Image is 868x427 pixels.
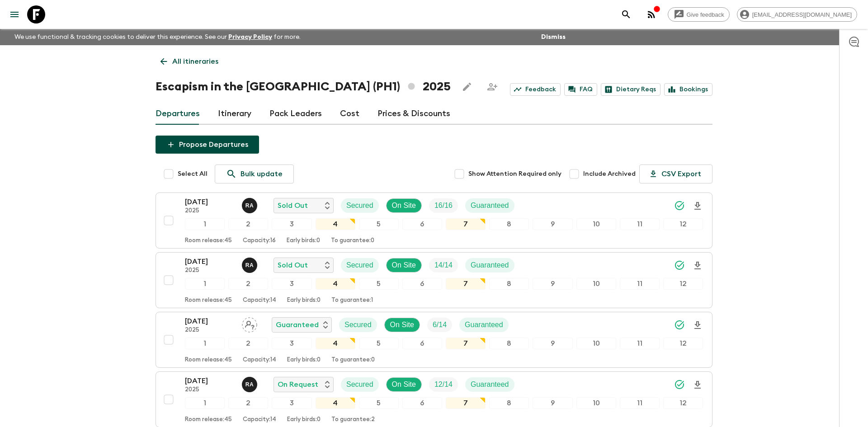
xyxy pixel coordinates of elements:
[287,297,321,304] p: Early birds: 0
[242,260,259,267] span: Rupert Andres
[392,200,416,211] p: On Site
[674,379,685,390] svg: Synced Successfully
[663,397,703,409] div: 12
[471,200,509,211] p: Guaranteed
[533,218,572,230] div: 9
[692,260,703,271] svg: Download Onboarding
[276,319,319,330] p: Guaranteed
[341,377,379,392] div: Secured
[471,379,509,390] p: Guaranteed
[243,416,276,423] p: Capacity: 14
[429,377,458,392] div: Trip Fill
[489,397,529,409] div: 8
[384,318,420,332] div: On Site
[156,312,712,368] button: [DATE]2025Assign pack leaderGuaranteedSecuredOn SiteTrip FillGuaranteed123456789101112Room releas...
[620,397,660,409] div: 11
[576,338,616,349] div: 10
[620,218,660,230] div: 11
[242,380,259,387] span: Rupert Andres
[228,278,268,290] div: 2
[185,386,235,394] p: 2025
[446,338,486,349] div: 7
[185,267,235,274] p: 2025
[185,297,232,304] p: Room release: 45
[427,318,452,332] div: Trip Fill
[346,260,373,271] p: Secured
[674,319,685,330] svg: Synced Successfully
[446,278,486,290] div: 7
[341,198,379,213] div: Secured
[185,357,232,364] p: Room release: 45
[241,169,283,179] p: Bulk update
[674,200,685,211] svg: Synced Successfully
[185,397,225,409] div: 1
[185,416,232,423] p: Room release: 45
[185,197,235,207] p: [DATE]
[533,397,572,409] div: 9
[664,83,712,96] a: Bookings
[316,397,355,409] div: 4
[402,278,442,290] div: 6
[692,380,703,390] svg: Download Onboarding
[228,338,268,349] div: 2
[228,218,268,230] div: 2
[639,164,712,183] button: CSV Export
[228,34,272,40] a: Privacy Policy
[346,379,373,390] p: Secured
[692,201,703,211] svg: Download Onboarding
[663,278,703,290] div: 12
[340,103,359,125] a: Cost
[402,338,442,349] div: 6
[663,218,703,230] div: 12
[242,377,259,392] button: RA
[601,83,660,96] a: Dietary Reqs
[156,103,200,125] a: Departures
[331,416,375,423] p: To guarantee: 2
[316,338,355,349] div: 4
[185,218,225,230] div: 1
[483,78,501,96] span: Share this itinerary
[242,258,259,273] button: RA
[377,103,450,125] a: Prices & Discounts
[185,338,225,349] div: 1
[402,397,442,409] div: 6
[242,201,259,208] span: Rupert Andres
[359,218,399,230] div: 5
[429,258,458,272] div: Trip Fill
[434,260,453,271] p: 14 / 14
[156,52,223,70] a: All itineraries
[156,192,712,249] button: [DATE]2025Rupert AndresSold OutSecuredOn SiteTrip FillGuaranteed123456789101112Room release:45Cap...
[576,397,616,409] div: 10
[156,136,259,154] button: Propose Departures
[617,5,635,23] button: search adventures
[539,31,568,43] button: Dismiss
[242,198,259,213] button: RA
[446,397,486,409] div: 7
[185,278,225,290] div: 1
[346,200,373,211] p: Secured
[392,379,416,390] p: On Site
[331,357,375,364] p: To guarantee: 0
[331,297,373,304] p: To guarantee: 1
[278,260,308,271] p: Sold Out
[458,78,476,96] button: Edit this itinerary
[287,416,321,423] p: Early birds: 0
[272,218,311,230] div: 3
[620,278,660,290] div: 11
[228,397,268,409] div: 2
[156,78,451,96] h1: Escapism in the [GEOGRAPHIC_DATA] (PH1) 2025
[489,218,529,230] div: 8
[468,169,561,178] span: Show Attention Required only
[434,200,453,211] p: 16 / 16
[272,278,311,290] div: 3
[583,169,636,178] span: Include Archived
[278,200,308,211] p: Sold Out
[185,316,235,327] p: [DATE]
[339,318,377,332] div: Secured
[185,375,235,386] p: [DATE]
[386,377,422,392] div: On Site
[341,258,379,272] div: Secured
[663,338,703,349] div: 12
[215,164,294,183] a: Bulk update
[446,218,486,230] div: 7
